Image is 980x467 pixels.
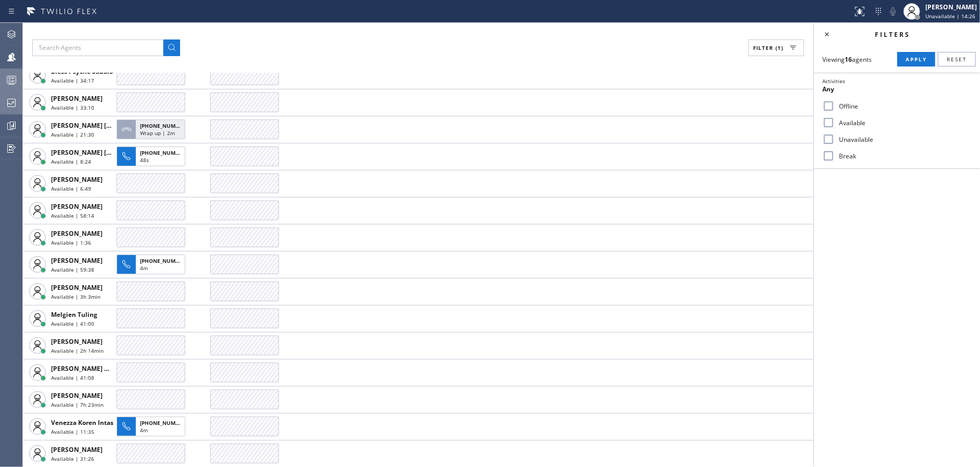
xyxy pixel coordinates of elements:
[938,52,976,66] button: Reset
[906,56,927,63] span: Apply
[51,293,100,300] span: Available | 3h 3min
[897,52,935,66] button: Apply
[51,121,156,130] span: [PERSON_NAME] [PERSON_NAME]
[748,39,804,56] button: Filter (1)
[947,56,967,63] span: Reset
[51,104,94,111] span: Available | 33:10
[51,185,91,192] span: Available | 6:49
[875,30,911,39] span: Filters
[835,135,972,144] label: Unavailable
[835,152,972,161] label: Break
[51,239,91,246] span: Available | 1:36
[835,102,972,111] label: Offline
[51,229,103,238] span: [PERSON_NAME]
[51,256,103,265] span: [PERSON_NAME]
[753,44,783,51] span: Filter (1)
[51,283,103,292] span: [PERSON_NAME]
[925,3,977,11] div: [PERSON_NAME]
[51,374,94,381] span: Available | 41:08
[51,212,94,219] span: Available | 58:14
[51,347,104,354] span: Available | 2h 14min
[51,175,103,184] span: [PERSON_NAME]
[140,264,148,272] span: 4m
[51,131,94,138] span: Available | 21:30
[51,94,103,103] span: [PERSON_NAME]
[140,129,175,137] span: Wrap up | 2m
[117,413,188,439] button: [PHONE_NUMBER]4m
[51,202,103,211] span: [PERSON_NAME]
[140,426,148,434] span: 4m
[117,251,188,277] button: [PHONE_NUMBER]4m
[51,266,94,273] span: Available | 59:38
[51,428,94,435] span: Available | 11:35
[51,445,103,454] span: [PERSON_NAME]
[51,401,104,408] span: Available | 7h 23min
[845,55,852,64] strong: 16
[835,118,972,127] label: Available
[51,158,91,165] span: Available | 8:24
[822,85,834,94] span: Any
[51,364,130,373] span: [PERSON_NAME] Guingos
[51,77,94,84] span: Available | 34:17
[51,310,97,319] span: Melgien Tuling
[51,455,94,462] span: Available | 31:26
[925,12,975,20] span: Unavailable | 14:26
[140,156,149,164] span: 48s
[51,148,174,157] span: [PERSON_NAME] [PERSON_NAME] Dahil
[117,116,188,142] button: [PHONE_NUMBER]Wrap up | 2m
[51,418,113,427] span: Venezza Koren Intas
[140,122,187,129] span: [PHONE_NUMBER]
[51,391,103,400] span: [PERSON_NAME]
[51,337,103,346] span: [PERSON_NAME]
[140,257,187,264] span: [PHONE_NUMBER]
[140,419,187,426] span: [PHONE_NUMBER]
[886,4,900,19] button: Mute
[32,39,163,56] input: Search Agents
[140,149,187,156] span: [PHONE_NUMBER]
[117,143,188,169] button: [PHONE_NUMBER]48s
[822,55,872,64] span: Viewing agents
[822,77,972,85] div: Activities
[51,320,94,327] span: Available | 41:00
